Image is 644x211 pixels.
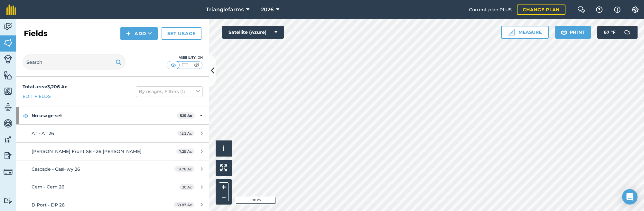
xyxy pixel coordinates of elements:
[32,107,177,124] strong: No usage set
[4,22,13,32] img: svg+xml;base64,PD94bWwgdmVyc2lvbj0iMS4wIiBlbmNvZGluZz0idXRmLTgiPz4KPCEtLSBHZW5lcmF0b3I6IEFkb2JlIE...
[179,184,194,190] span: 30 Ac
[4,54,13,63] img: svg+xml;base64,PD94bWwgdmVyc2lvbj0iMS4wIiBlbmNvZGluZz0idXRmLTgiPz4KPCEtLSBHZW5lcmF0b3I6IEFkb2JlIE...
[177,130,194,136] span: 15.2 Ac
[222,26,284,39] button: Satellite (Azure)
[180,113,192,118] strong: 525 Ac
[162,27,201,40] a: Set usage
[120,27,158,40] button: Add
[223,144,225,152] span: i
[32,202,65,208] span: D Port - DP 26
[169,62,177,68] img: svg+xml;base64,PHN2ZyB4bWxucz0iaHR0cDovL3d3dy53My5vcmcvMjAwMC9zdmciIHdpZHRoPSI1MCIgaGVpZ2h0PSI0MC...
[555,26,591,39] button: Print
[561,28,567,36] img: svg+xml;base64,PHN2ZyB4bWxucz0iaHR0cDovL3d3dy53My5vcmcvMjAwMC9zdmciIHdpZHRoPSIxOSIgaGVpZ2h0PSIyNC...
[614,6,621,14] img: svg+xml;base64,PHN2ZyB4bWxucz0iaHR0cDovL3d3dy53My5vcmcvMjAwMC9zdmciIHdpZHRoPSIxNyIgaGVpZ2h0PSIxNy...
[192,62,201,68] img: svg+xml;base64,PHN2ZyB4bWxucz0iaHR0cDovL3d3dy53My5vcmcvMjAwMC9zdmciIHdpZHRoPSI1MCIgaGVpZ2h0PSI0MC...
[621,26,634,39] img: svg+xml;base64,PD94bWwgdmVyc2lvbj0iMS4wIiBlbmNvZGluZz0idXRmLTgiPz4KPCEtLSBHZW5lcmF0b3I6IEFkb2JlIE...
[469,6,512,13] span: Current plan : PLUS
[174,166,194,172] span: 19.78 Ac
[23,93,51,100] a: Edit fields
[136,86,203,97] button: By usages, Filters (1)
[116,58,122,66] img: svg+xml;base64,PHN2ZyB4bWxucz0iaHR0cDovL3d3dy53My5vcmcvMjAwMC9zdmciIHdpZHRoPSIxOSIgaGVpZ2h0PSIyNC...
[4,119,13,128] img: svg+xml;base64,PD94bWwgdmVyc2lvbj0iMS4wIiBlbmNvZGluZz0idXRmLTgiPz4KPCEtLSBHZW5lcmF0b3I6IEFkb2JlIE...
[4,38,13,48] img: svg+xml;base64,PHN2ZyB4bWxucz0iaHR0cDovL3d3dy53My5vcmcvMjAwMC9zdmciIHdpZHRoPSI1NiIgaGVpZ2h0PSI2MC...
[631,6,639,13] img: A cog icon
[4,70,13,80] img: svg+xml;base64,PHN2ZyB4bWxucz0iaHR0cDovL3d3dy53My5vcmcvMjAwMC9zdmciIHdpZHRoPSI1NiIgaGVpZ2h0PSI2MC...
[32,149,142,154] span: [PERSON_NAME] Front SE - 26 [PERSON_NAME]
[501,26,549,39] button: Measure
[6,5,16,15] img: fieldmargin Logo
[174,202,194,207] span: 38.87 Ac
[4,151,13,160] img: svg+xml;base64,PD94bWwgdmVyc2lvbj0iMS4wIiBlbmNvZGluZz0idXRmLTgiPz4KPCEtLSBHZW5lcmF0b3I6IEFkb2JlIE...
[4,198,13,204] img: svg+xml;base64,PD94bWwgdmVyc2lvbj0iMS4wIiBlbmNvZGluZz0idXRmLTgiPz4KPCEtLSBHZW5lcmF0b3I6IEFkb2JlIE...
[508,29,515,35] img: Ruler icon
[16,143,209,160] a: [PERSON_NAME] Front SE - 26 [PERSON_NAME]7.29 Ac
[23,54,126,70] input: Search
[24,28,48,39] h2: Fields
[4,102,13,112] img: svg+xml;base64,PD94bWwgdmVyc2lvbj0iMS4wIiBlbmNvZGluZz0idXRmLTgiPz4KPCEtLSBHZW5lcmF0b3I6IEFkb2JlIE...
[577,6,585,13] img: Two speech bubbles overlapping with the left bubble in the forefront
[4,86,13,96] img: svg+xml;base64,PHN2ZyB4bWxucz0iaHR0cDovL3d3dy53My5vcmcvMjAwMC9zdmciIHdpZHRoPSI1NiIgaGVpZ2h0PSI2MC...
[181,62,189,68] img: svg+xml;base64,PHN2ZyB4bWxucz0iaHR0cDovL3d3dy53My5vcmcvMjAwMC9zdmciIHdpZHRoPSI1MCIgaGVpZ2h0PSI0MC...
[220,164,227,171] img: Four arrows, one pointing top left, one top right, one bottom right and the last bottom left
[32,184,64,190] span: Cem - Cem 26
[167,55,203,60] div: Visibility: On
[16,160,209,178] a: Cascade - CasHwy 2619.78 Ac
[32,166,80,172] span: Cascade - CasHwy 26
[216,140,232,157] button: i
[595,6,603,13] img: A question mark icon
[517,5,565,15] a: Change plan
[261,6,274,14] span: 2026
[4,167,13,176] img: svg+xml;base64,PD94bWwgdmVyc2lvbj0iMS4wIiBlbmNvZGluZz0idXRmLTgiPz4KPCEtLSBHZW5lcmF0b3I6IEFkb2JlIE...
[219,192,229,201] button: –
[16,107,209,124] div: No usage set525 Ac
[126,30,131,37] img: svg+xml;base64,PHN2ZyB4bWxucz0iaHR0cDovL3d3dy53My5vcmcvMjAwMC9zdmciIHdpZHRoPSIxNCIgaGVpZ2h0PSIyNC...
[32,130,54,136] span: AT - AT 26
[23,112,29,120] img: svg+xml;base64,PHN2ZyB4bWxucz0iaHR0cDovL3d3dy53My5vcmcvMjAwMC9zdmciIHdpZHRoPSIxOCIgaGVpZ2h0PSIyNC...
[219,182,229,192] button: +
[597,26,638,39] button: 67 °F
[206,6,244,14] span: Trianglefarms
[604,26,616,39] span: 67 ° F
[176,149,194,154] span: 7.29 Ac
[622,189,638,205] div: Open Intercom Messenger
[16,125,209,142] a: AT - AT 2615.2 Ac
[23,84,67,90] strong: Total area : 3,206 Ac
[16,178,209,196] a: Cem - Cem 2630 Ac
[4,135,13,144] img: svg+xml;base64,PD94bWwgdmVyc2lvbj0iMS4wIiBlbmNvZGluZz0idXRmLTgiPz4KPCEtLSBHZW5lcmF0b3I6IEFkb2JlIE...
